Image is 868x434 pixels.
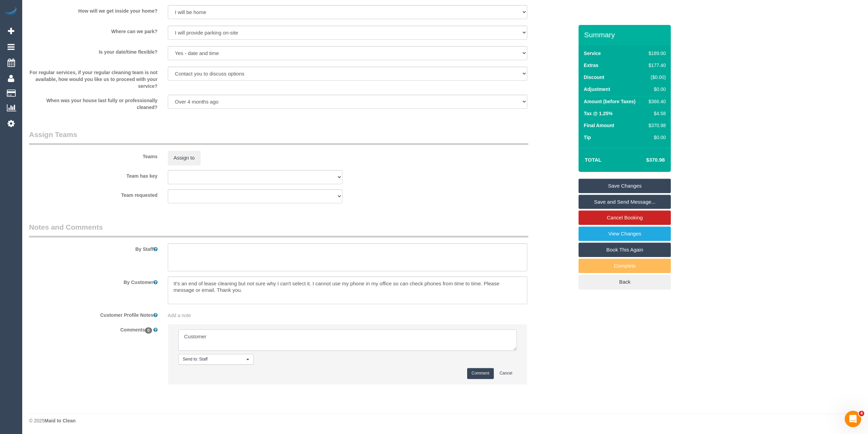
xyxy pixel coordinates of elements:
[859,411,864,416] span: 4
[24,95,163,111] label: When was your house last fully or professionally cleaned?
[646,98,666,105] div: $366.40
[845,411,861,427] iframe: Intercom live chat
[24,276,163,286] label: By Customer
[584,134,591,141] label: Tip
[584,31,667,39] h3: Summary
[584,122,614,129] label: Final Amount
[584,50,601,57] label: Service
[646,110,666,117] div: $4.58
[24,26,163,35] label: Where can we park?
[183,356,245,362] span: Send to: Staff
[178,354,254,365] button: Send to: Staff
[646,50,666,57] div: $189.00
[29,417,861,424] div: © 2025
[646,62,666,69] div: $177.40
[24,46,163,55] label: Is your date/time flexible?
[579,179,671,193] a: Save Changes
[24,189,163,199] label: Team requested
[579,243,671,257] a: Book This Again
[626,157,665,163] h4: $370.98
[29,222,528,238] legend: Notes and Comments
[495,368,517,379] button: Cancel
[585,157,601,163] strong: Total
[24,5,163,14] label: How will we get inside your home?
[168,313,191,318] span: Add a note
[579,227,671,241] a: View Changes
[579,211,671,225] a: Cancel Booking
[579,275,671,289] a: Back
[646,74,666,81] div: ($0.00)
[584,74,604,81] label: Discount
[24,67,163,90] label: For regular services, if your regular cleaning team is not available, how would you like us to pr...
[646,86,666,93] div: $0.00
[24,170,163,179] label: Team has key
[584,110,612,117] label: Tax @ 1.25%
[145,327,152,334] span: 0
[584,86,610,93] label: Adjustment
[646,134,666,141] div: $0.00
[44,418,76,423] strong: Maid to Clean
[584,98,635,105] label: Amount (before Taxes)
[646,122,666,129] div: $370.98
[24,151,163,160] label: Teams
[4,7,18,16] img: Automaid Logo
[168,151,201,165] button: Assign to
[584,62,598,69] label: Extras
[24,243,163,253] label: By Staff
[24,309,163,318] label: Customer Profile Notes
[24,324,163,333] label: Comments
[579,195,671,209] a: Save and Send Message...
[467,368,494,379] button: Comment
[29,130,528,145] legend: Assign Teams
